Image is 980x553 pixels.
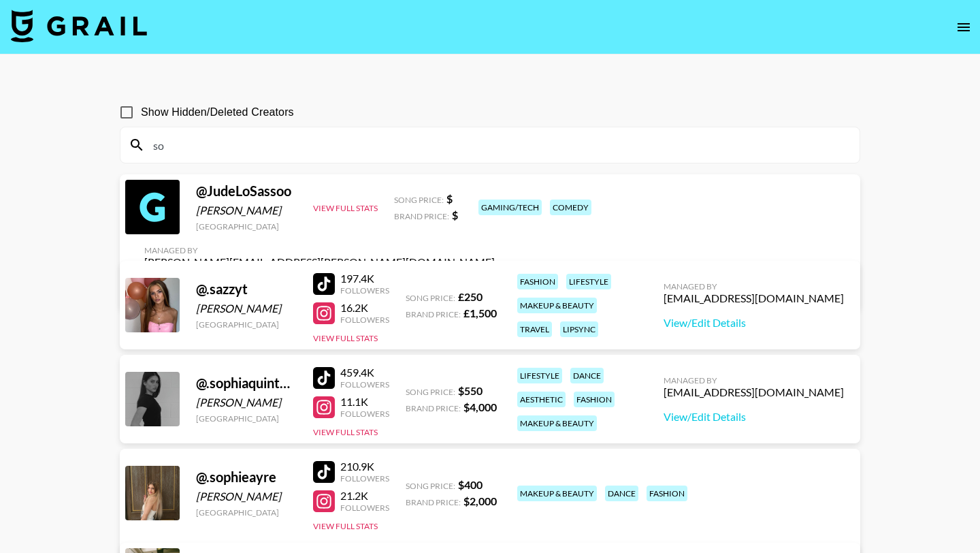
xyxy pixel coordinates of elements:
[340,409,389,419] div: Followers
[463,494,497,507] strong: $ 2,000
[196,469,297,486] div: @ .sophieayre
[340,395,389,409] div: 11.1K
[517,274,558,289] div: fashion
[664,281,844,291] div: Managed By
[340,473,389,484] div: Followers
[458,384,483,397] strong: $ 550
[196,204,297,217] div: [PERSON_NAME]
[406,481,455,491] span: Song Price:
[463,400,497,413] strong: $ 4,000
[340,315,389,325] div: Followers
[406,309,461,319] span: Brand Price:
[196,413,297,424] div: [GEOGRAPHIC_DATA]
[141,104,294,121] span: Show Hidden/Deleted Creators
[463,306,497,319] strong: £ 1,500
[340,460,389,473] div: 210.9K
[196,319,297,330] div: [GEOGRAPHIC_DATA]
[144,245,495,255] div: Managed By
[406,387,455,397] span: Song Price:
[144,255,495,269] div: [PERSON_NAME][EMAIL_ADDRESS][PERSON_NAME][DOMAIN_NAME]
[340,503,389,513] div: Followers
[517,415,597,431] div: makeup & beauty
[11,10,147,42] img: Grail Talent
[196,490,297,503] div: [PERSON_NAME]
[950,14,977,41] button: open drawer
[196,183,297,200] div: @ JudeLoSassoo
[566,274,611,289] div: lifestyle
[478,200,542,215] div: gaming/tech
[458,290,483,303] strong: £ 250
[340,379,389,390] div: Followers
[196,221,297,232] div: [GEOGRAPHIC_DATA]
[196,375,297,392] div: @ .sophiaquintero
[196,302,297,315] div: [PERSON_NAME]
[145,134,851,156] input: Search by User Name
[394,211,449,221] span: Brand Price:
[517,392,566,407] div: aesthetic
[406,403,461,413] span: Brand Price:
[647,486,687,501] div: fashion
[550,200,591,215] div: comedy
[340,285,389,296] div: Followers
[570,368,604,383] div: dance
[313,333,378,343] button: View Full Stats
[664,410,844,424] a: View/Edit Details
[340,301,389,315] div: 16.2K
[452,208,458,221] strong: $
[340,489,389,503] div: 21.2K
[446,192,453,205] strong: $
[517,298,597,313] div: makeup & beauty
[664,291,844,305] div: [EMAIL_ADDRESS][DOMAIN_NAME]
[340,366,389,379] div: 459.4K
[406,497,461,507] span: Brand Price:
[664,385,844,399] div: [EMAIL_ADDRESS][DOMAIN_NAME]
[196,281,297,298] div: @ .sazzyt
[517,486,597,501] div: makeup & beauty
[605,486,638,501] div: dance
[664,316,844,330] a: View/Edit Details
[574,392,615,407] div: fashion
[394,195,444,205] span: Song Price:
[196,396,297,409] div: [PERSON_NAME]
[560,321,598,337] div: lipsync
[340,272,389,285] div: 197.4K
[196,507,297,518] div: [GEOGRAPHIC_DATA]
[517,368,562,383] div: lifestyle
[313,427,378,437] button: View Full Stats
[406,293,455,303] span: Song Price:
[458,478,483,491] strong: $ 400
[313,521,378,531] button: View Full Stats
[517,321,552,337] div: travel
[313,203,378,213] button: View Full Stats
[664,375,844,385] div: Managed By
